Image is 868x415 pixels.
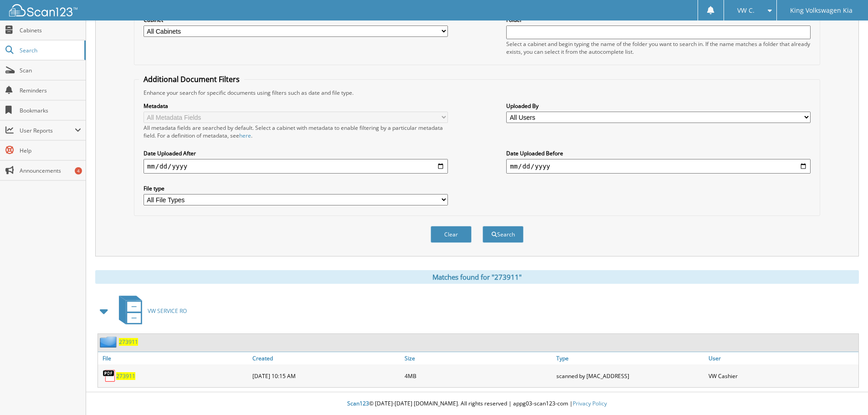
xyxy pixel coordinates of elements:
span: Bookmarks [20,107,81,114]
iframe: Chat Widget [822,371,868,415]
div: Matches found for "273911" [95,270,859,284]
span: Announcements [20,167,81,174]
span: Search [20,46,80,54]
span: Scan123 [347,400,369,407]
legend: Additional Document Filters [139,74,244,84]
span: King Volkswagen Kia [790,8,853,13]
div: Enhance your search for specific documents using filters such as date and file type. [139,89,815,97]
div: [DATE] 10:15 AM [250,367,402,385]
a: Type [554,352,706,364]
img: scan123-logo-white.svg [9,4,77,16]
a: Created [250,352,402,364]
a: 273911 [119,338,138,346]
a: File [98,352,250,364]
input: end [506,159,811,174]
a: 273911 [116,372,135,380]
span: User Reports [20,127,75,134]
div: All metadata fields are searched by default. Select a cabinet with metadata to enable filtering b... [144,124,448,139]
a: Size [402,352,555,364]
a: VW SERVICE RO [113,293,187,329]
label: File type [144,184,448,192]
a: User [706,352,858,364]
button: Search [483,226,524,243]
span: VW C. [737,8,755,13]
div: Select a cabinet and begin typing the name of the folder you want to search in. If the name match... [506,40,811,56]
span: Reminders [20,87,81,94]
a: here [239,132,251,139]
label: Uploaded By [506,102,811,110]
span: Cabinets [20,26,81,34]
span: Help [20,147,81,154]
img: PDF.png [103,369,116,383]
img: folder2.png [100,336,119,348]
div: scanned by [MAC_ADDRESS] [554,367,706,385]
button: Clear [431,226,472,243]
div: 4 [75,167,82,174]
label: Date Uploaded Before [506,149,811,157]
label: Metadata [144,102,448,110]
div: 4MB [402,367,555,385]
div: © [DATE]-[DATE] [DOMAIN_NAME]. All rights reserved | appg03-scan123-com | [86,393,868,415]
input: start [144,159,448,174]
span: Scan [20,67,81,74]
div: VW Cashier [706,367,858,385]
a: Privacy Policy [573,400,607,407]
label: Date Uploaded After [144,149,448,157]
span: VW SERVICE RO [148,307,187,315]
